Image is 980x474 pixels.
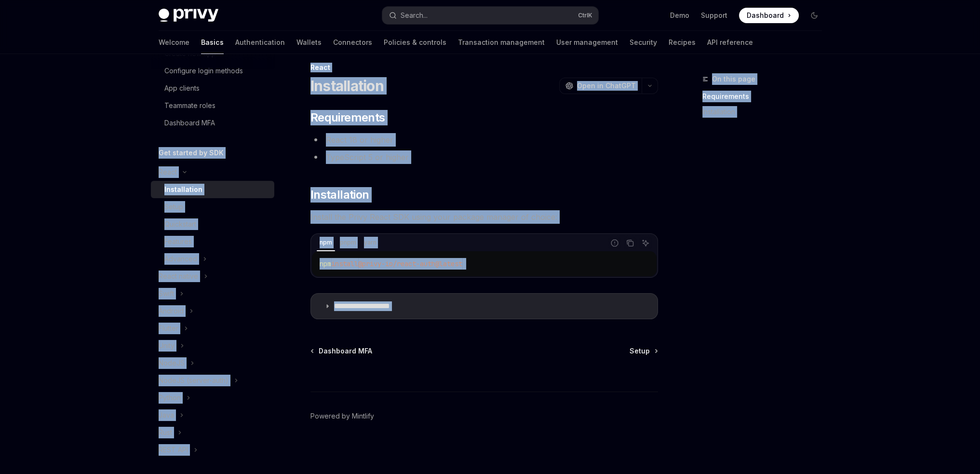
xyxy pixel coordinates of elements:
button: Report incorrect code [608,237,621,249]
a: Connectors [333,31,372,54]
button: Copy the contents from the code block [624,237,636,249]
div: Features [164,236,192,247]
span: Installation [310,187,369,203]
div: NodeJS (server-auth) [159,375,228,386]
div: Search... [401,10,428,21]
div: npm [317,237,335,248]
a: App clients [151,80,274,97]
button: Toggle Java section [151,406,274,424]
span: Open in ChatGPT [577,81,636,91]
div: Setup [164,201,183,213]
a: Teammate roles [151,97,274,114]
a: Dashboard MFA [151,114,274,132]
a: Dashboard [739,8,799,23]
button: Toggle NodeJS (server-auth) section [151,372,274,389]
button: Toggle Flutter section [151,320,274,337]
li: React 18 or higher [310,133,658,147]
button: Toggle Android section [151,302,274,320]
div: Rust [159,427,172,438]
a: Welcome [159,31,189,54]
div: Installation [164,184,202,195]
div: Advanced [164,253,197,265]
div: NodeJS [159,357,185,369]
div: Dashboard MFA [164,117,215,129]
div: App clients [164,82,200,94]
div: React [310,63,658,72]
span: npm [320,259,331,268]
li: TypeScript 5 or higher [310,150,658,164]
a: Authentication [235,31,285,54]
div: Configure login methods [164,65,243,77]
a: Configure login methods [151,62,274,80]
span: Setup [630,346,650,356]
div: Python [159,392,181,404]
a: Transaction management [458,31,545,54]
div: React native [159,271,198,282]
button: Toggle React section [151,163,274,181]
div: yarn [361,237,379,248]
div: Java [159,409,174,421]
button: Toggle Advanced section [151,250,274,268]
button: Toggle NodeJS section [151,354,274,372]
a: User management [556,31,618,54]
button: Toggle Rust section [151,424,274,441]
a: Recipes [669,31,696,54]
a: Security [630,31,657,54]
a: Setup [151,198,274,216]
a: Setup [630,346,657,356]
button: Toggle REST API section [151,441,274,459]
button: Toggle Swift section [151,285,274,302]
span: @privy-io/react-auth@latest [358,259,462,268]
h1: Installation [310,77,384,95]
div: React [159,166,177,178]
div: pnpm [337,237,359,248]
a: Basics [201,31,224,54]
a: Demo [670,11,689,20]
span: Ctrl K [578,12,592,19]
button: Open search [382,7,598,24]
a: Policies & controls [384,31,446,54]
a: Features [151,233,274,250]
a: Quickstart [151,216,274,233]
div: Teammate roles [164,100,215,111]
div: Android [159,305,184,317]
span: Install the Privy React SDK using your package manager of choice: [310,210,658,224]
div: Quickstart [164,218,196,230]
a: Installation [151,181,274,198]
span: Dashboard MFA [319,346,372,356]
a: Support [701,11,727,20]
a: API reference [707,31,753,54]
button: Toggle React native section [151,268,274,285]
button: Toggle dark mode [806,8,822,23]
a: Requirements [702,89,830,104]
button: Ask AI [639,237,652,249]
a: Wallets [296,31,322,54]
a: Powered by Mintlify [310,411,374,421]
div: Unity [159,340,175,352]
div: REST API [159,444,188,456]
div: Flutter [159,323,178,334]
img: dark logo [159,9,218,22]
span: install [331,259,358,268]
button: Open in ChatGPT [559,78,642,94]
span: Requirements [310,110,385,125]
button: Toggle Python section [151,389,274,406]
h5: Get started by SDK [159,147,224,159]
a: Installation [702,104,830,120]
div: Swift [159,288,174,299]
span: On this page [712,73,755,85]
span: Dashboard [747,11,784,20]
button: Toggle Unity section [151,337,274,354]
a: Dashboard MFA [311,346,372,356]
